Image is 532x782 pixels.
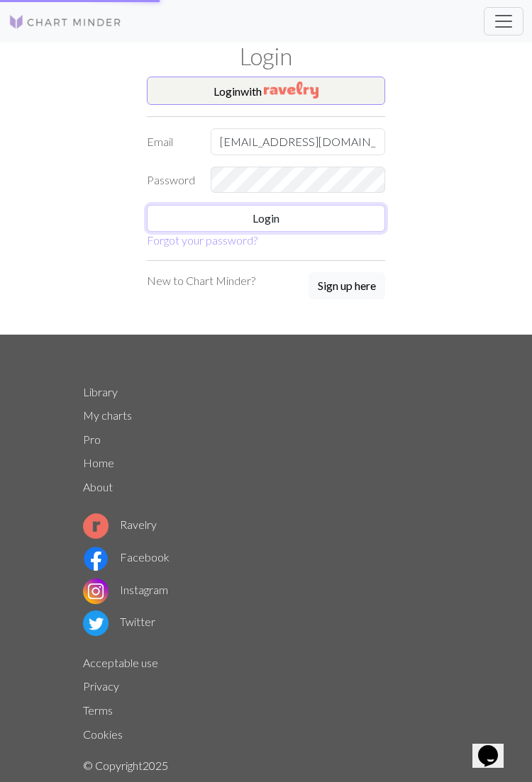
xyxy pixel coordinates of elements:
a: Instagram [83,583,168,596]
a: Acceptable use [83,656,158,669]
iframe: chat widget [472,725,518,768]
label: Email [138,128,202,155]
a: Facebook [83,550,170,564]
button: Loginwith [147,77,385,105]
a: Cookies [83,727,123,741]
h1: Login [74,43,458,71]
a: Pro [83,432,101,446]
a: My charts [83,408,132,422]
a: About [83,480,113,493]
img: Facebook logo [83,546,109,571]
label: Password [138,167,202,194]
img: Twitter logo [83,610,109,636]
button: Toggle navigation [484,7,523,35]
img: Instagram logo [83,579,109,604]
img: Logo [9,13,122,30]
a: Terms [83,703,113,717]
a: Privacy [83,679,119,693]
a: Library [83,385,118,398]
p: New to Chart Minder? [147,272,255,289]
a: Twitter [83,615,155,628]
img: Ravelry logo [83,513,109,539]
p: © Copyright 2025 [83,757,449,774]
a: Home [83,456,114,469]
a: Sign up here [309,272,385,301]
a: Ravelry [83,518,157,531]
a: Forgot your password? [147,233,257,247]
img: Ravelry [264,82,318,99]
button: Sign up here [309,272,385,299]
button: Login [147,205,385,232]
